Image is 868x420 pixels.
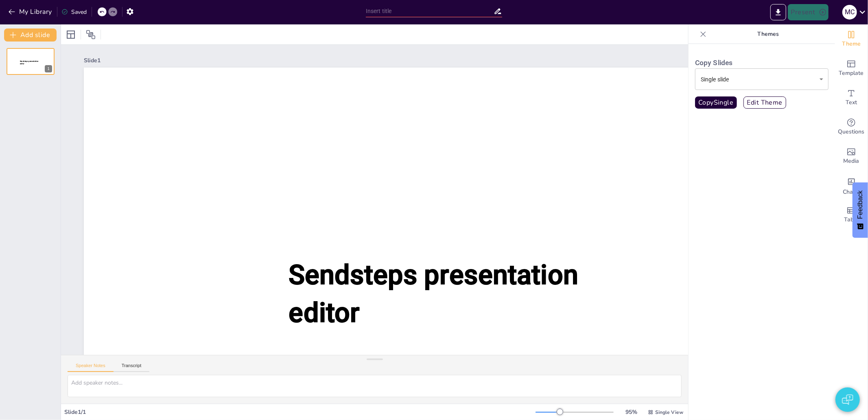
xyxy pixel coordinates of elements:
[7,48,55,75] div: 1
[743,96,787,109] button: Edit Theme
[289,259,578,328] span: Sendsteps presentation editor
[835,54,868,83] div: Add ready made slides
[86,30,96,39] span: Position
[838,127,865,136] span: Questions
[835,83,868,112] div: Add text boxes
[844,215,859,224] span: Table
[695,96,737,109] button: CopySingle
[68,363,114,372] button: Speaker Notes
[655,409,683,416] span: Single View
[695,68,829,90] div: Single slide
[710,24,827,44] p: Themes
[842,5,857,20] div: M C
[770,4,786,20] button: Export to PowerPoint
[835,24,868,54] div: Change the overall theme
[64,408,536,416] div: Slide 1 / 1
[853,182,868,238] button: Feedback - Show survey
[695,57,829,68] h6: Copy Slides
[844,157,859,166] span: Media
[835,171,868,200] div: Add charts and graphs
[835,142,868,171] div: Add images, graphics, shapes or video
[842,39,861,48] span: Theme
[64,28,77,41] div: Layout
[366,5,494,17] input: Insert title
[788,4,829,20] button: Present
[843,188,860,197] span: Charts
[835,200,868,230] div: Add a table
[839,69,864,78] span: Template
[842,4,857,20] button: M C
[835,112,868,142] div: Get real-time input from your audience
[846,98,857,107] span: Text
[61,8,87,16] div: Saved
[6,5,55,18] button: My Library
[857,190,864,219] span: Feedback
[114,363,150,372] button: Transcript
[84,57,738,64] div: Slide 1
[622,408,641,416] div: 95 %
[20,60,39,65] span: Sendsteps presentation editor
[45,65,52,72] div: 1
[4,28,57,42] button: Add slide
